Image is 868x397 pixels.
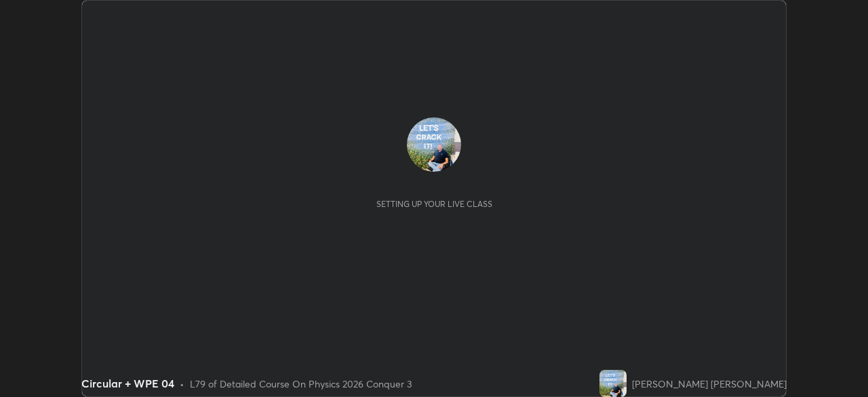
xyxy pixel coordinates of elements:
[376,199,492,209] div: Setting up your live class
[180,377,184,391] div: •
[632,377,787,391] div: [PERSON_NAME] [PERSON_NAME]
[81,375,174,392] div: Circular + WPE 04
[190,377,412,391] div: L79 of Detailed Course On Physics 2026 Conquer 3
[599,370,627,397] img: 7d7f4a73bbfb4e50a1e6aa97a1a5dfaf.jpg
[407,117,461,172] img: 7d7f4a73bbfb4e50a1e6aa97a1a5dfaf.jpg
